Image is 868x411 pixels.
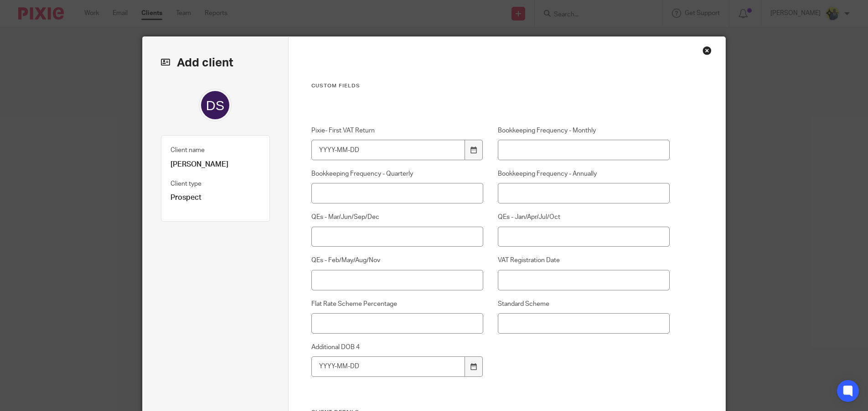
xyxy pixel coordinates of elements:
label: QEs - Mar/Jun/Sep/Dec [311,213,484,222]
label: Additional DOB 4 [311,343,484,352]
input: YYYY-MM-DD [311,140,465,160]
label: QEs - Jan/Apr/Jul/Oct [498,213,670,222]
label: Client name [170,146,205,155]
h3: Custom fields [311,82,670,90]
p: Prospect [170,193,260,203]
label: QEs - Feb/May/Aug/Nov [311,256,484,265]
div: Close this dialog window [703,46,712,55]
img: svg%3E [199,89,232,122]
label: Bookkeeping Frequency - Monthly [498,126,670,135]
label: Client type [170,179,201,188]
label: VAT Registration Date [498,256,670,265]
label: Pixie- First VAT Return [311,126,484,135]
p: [PERSON_NAME] [170,160,260,169]
h2: Add client [161,55,270,71]
label: Standard Scheme [498,299,670,309]
label: Flat Rate Scheme Percentage [311,299,484,309]
input: YYYY-MM-DD [311,356,465,377]
label: Bookkeeping Frequency - Annually [498,169,670,178]
label: Bookkeeping Frequency - Quarterly [311,169,484,178]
